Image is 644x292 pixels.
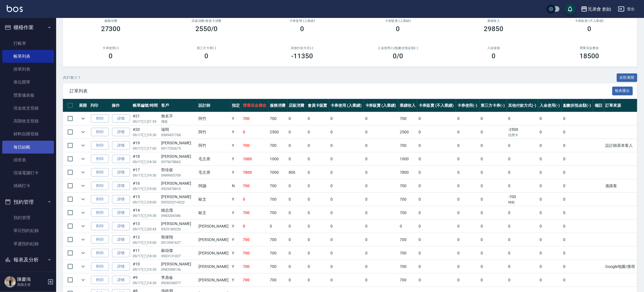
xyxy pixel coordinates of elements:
[131,112,160,125] td: #21
[91,235,109,244] button: 列印
[364,112,398,125] td: 0
[507,99,538,112] th: 其他付款方式(-)
[91,114,109,123] button: 列印
[109,52,113,60] h3: 0
[329,220,364,233] td: 0
[588,6,611,13] div: 兄弟會 創始
[77,99,89,112] th: 展開
[2,195,54,209] button: 預約管理
[131,220,160,233] td: #13
[231,233,242,246] td: Y
[492,52,496,60] h3: 0
[91,222,109,231] button: 列印
[4,276,16,288] img: Person
[562,179,593,193] td: 0
[268,152,287,166] td: 1000
[197,220,231,233] td: [PERSON_NAME]
[417,166,456,179] td: 0
[161,186,196,191] p: 0925470810
[306,179,329,193] td: 0
[562,193,593,206] td: 0
[306,193,329,206] td: 0
[197,126,231,139] td: 阿竹
[538,193,562,206] td: 0
[507,139,538,152] td: 0
[241,179,268,193] td: 700
[329,139,364,152] td: 0
[538,112,562,125] td: 0
[287,220,306,233] td: 0
[112,168,130,177] a: 詳情
[417,99,456,112] th: 卡券販賣 (不入業績)
[197,206,231,219] td: 歐文
[268,166,287,179] td: 7000
[268,126,287,139] td: 2500
[329,193,364,206] td: 0
[241,152,268,166] td: 1000
[306,152,329,166] td: 0
[268,179,287,193] td: 700
[79,222,87,230] button: expand row
[604,139,637,152] td: 設計師原本客人
[329,233,364,246] td: 0
[70,88,612,94] span: 訂單列表
[205,52,209,60] h3: 0
[306,112,329,125] td: 0
[329,152,364,166] td: 0
[538,206,562,219] td: 0
[479,166,507,179] td: 0
[398,152,417,166] td: 1000
[2,154,54,166] a: 排班表
[287,233,306,246] td: 0
[291,52,313,60] h3: -11350
[562,112,593,125] td: 0
[70,19,152,23] h3: 服務消費
[197,99,231,112] th: 設計師
[417,193,456,206] td: 0
[131,233,160,246] td: #12
[329,99,364,112] th: 卡券使用 (入業績)
[112,235,130,244] a: 詳情
[538,139,562,152] td: 0
[456,166,479,179] td: 0
[364,99,398,112] th: 卡券販賣 (入業績)
[479,139,507,152] td: 0
[507,152,538,166] td: 0
[2,211,54,224] a: 預約管理
[268,220,287,233] td: 0
[2,76,54,89] a: 座位開單
[79,195,87,203] button: expand row
[287,126,306,139] td: 0
[456,220,479,233] td: 0
[2,128,54,140] a: 材料自購登錄
[508,200,537,205] p: 轉帳
[417,112,456,125] td: 0
[456,139,479,152] td: 0
[131,139,160,152] td: #19
[396,25,400,33] h3: 0
[329,179,364,193] td: 0
[268,99,287,112] th: 服務消費
[195,25,218,33] h3: 2550/0
[306,126,329,139] td: 0
[79,235,87,244] button: expand row
[91,182,109,190] button: 列印
[197,193,231,206] td: 歐文
[231,126,242,139] td: Y
[300,25,304,33] h3: 0
[393,52,403,60] h3: 0 /0
[456,193,479,206] td: 0
[161,146,196,151] p: 0917252675
[562,99,593,112] th: 點數折抵金額(-)
[306,139,329,152] td: 0
[507,179,538,193] td: 0
[562,206,593,219] td: 0
[507,112,538,125] td: 0
[2,141,54,154] a: 每日結帳
[2,102,54,115] a: 現金收支登錄
[112,195,130,204] a: 詳情
[456,206,479,219] td: 0
[507,126,538,139] td: -2500
[417,126,456,139] td: 0
[287,139,306,152] td: 0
